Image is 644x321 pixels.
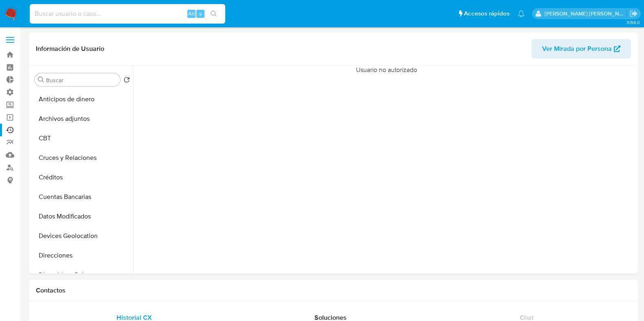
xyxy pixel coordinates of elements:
[36,45,104,53] h1: Información de Usuario
[31,187,133,207] button: Cuentas Bancarias
[31,109,133,129] button: Archivos adjuntos
[542,39,612,59] span: Ver Mirada por Persona
[31,148,133,168] button: Cruces y Relaciones
[199,10,202,17] span: s
[31,168,133,187] button: Créditos
[31,265,133,285] button: Dispositivos Point
[123,76,130,85] button: Volver al orden por defecto
[188,10,195,17] span: Alt
[518,10,525,17] a: Notificaciones
[31,207,133,226] button: Datos Modificados
[46,76,117,84] input: Buscar
[629,9,638,18] a: Salir
[31,90,133,109] button: Anticipos de dinero
[38,76,44,83] button: Buscar
[532,39,631,59] button: Ver Mirada por Persona
[36,286,631,295] h1: Contactos
[30,9,225,19] input: Buscar usuario o caso...
[31,226,133,246] button: Devices Geolocation
[464,9,510,18] span: Accesos rápidos
[31,246,133,265] button: Direcciones
[31,129,133,148] button: CBT
[545,10,627,17] p: federico.pizzingrilli@mercadolibre.com
[205,8,222,20] button: search-icon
